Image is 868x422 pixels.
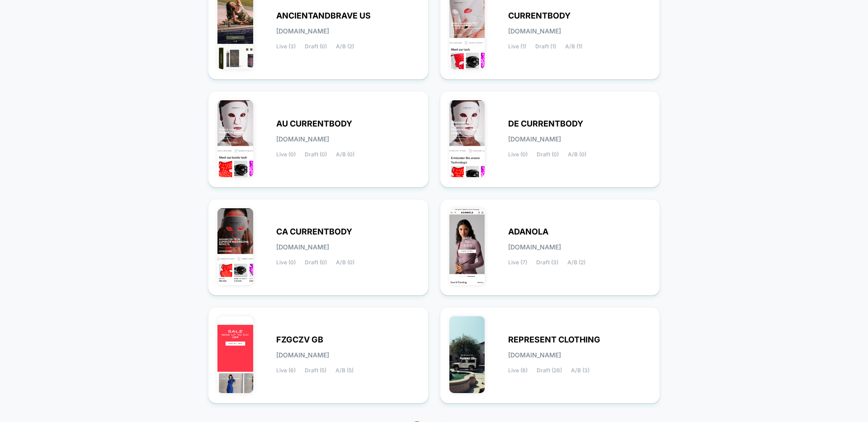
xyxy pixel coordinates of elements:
span: Draft (0) [305,259,327,266]
span: Live (7) [508,259,527,266]
span: A/B (0) [568,151,586,158]
span: A/B (3) [571,367,590,374]
img: CA_CURRENTBODY [217,208,253,285]
img: FZGCZV_GB [217,316,253,393]
span: [DOMAIN_NAME] [508,136,561,142]
span: A/B (1) [565,43,582,50]
img: ADANOLA [449,208,485,285]
span: A/B (5) [335,367,354,374]
span: [DOMAIN_NAME] [276,244,329,250]
span: Draft (0) [305,151,327,158]
img: DE_CURRENTBODY [449,100,485,177]
span: A/B (0) [336,151,354,158]
span: [DOMAIN_NAME] [508,244,561,250]
span: Live (1) [508,43,526,50]
span: Live (0) [276,151,296,158]
span: Live (0) [508,151,528,158]
span: CA CURRENTBODY [276,229,352,235]
span: A/B (0) [336,259,354,266]
span: Draft (3) [536,259,558,266]
span: [DOMAIN_NAME] [508,352,561,358]
span: Draft (5) [305,367,326,374]
span: Live (8) [508,367,528,374]
span: Live (3) [276,43,296,50]
span: Draft (0) [305,43,327,50]
span: Draft (0) [537,151,559,158]
span: Live (6) [276,367,296,374]
span: CURRENTBODY [508,13,571,19]
span: REPRESENT CLOTHING [508,337,600,343]
span: Draft (1) [535,43,556,50]
span: AU CURRENTBODY [276,121,352,127]
span: Draft (28) [537,367,562,374]
span: [DOMAIN_NAME] [508,28,561,34]
span: FZGCZV GB [276,337,323,343]
span: A/B (2) [336,43,354,50]
img: AU_CURRENTBODY [217,100,253,177]
span: ADANOLA [508,229,548,235]
span: DE CURRENTBODY [508,121,583,127]
span: ANCIENTANDBRAVE US [276,13,371,19]
img: REPRESENT_CLOTHING [449,316,485,393]
span: [DOMAIN_NAME] [276,352,329,358]
span: Live (0) [276,259,296,266]
span: [DOMAIN_NAME] [276,28,329,34]
span: [DOMAIN_NAME] [276,136,329,142]
span: A/B (2) [567,259,585,266]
